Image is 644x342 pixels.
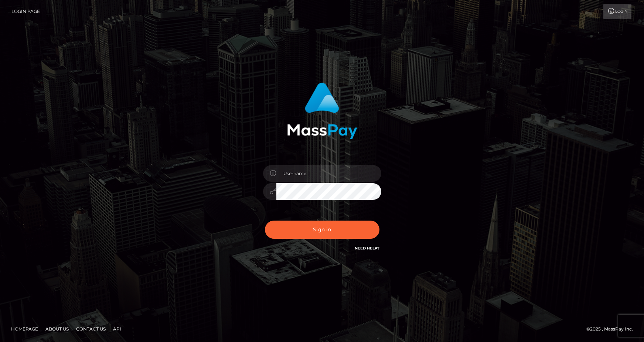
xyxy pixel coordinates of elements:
[42,323,72,335] a: About Us
[603,4,631,19] a: Login
[110,323,124,335] a: API
[586,325,638,333] div: © 2025 , MassPay Inc.
[265,221,379,239] button: Sign in
[276,165,381,182] input: Username...
[287,83,357,139] img: MassPay Login
[11,4,40,19] a: Login Page
[8,323,41,335] a: Homepage
[73,323,109,335] a: Contact Us
[355,246,379,251] a: Need Help?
